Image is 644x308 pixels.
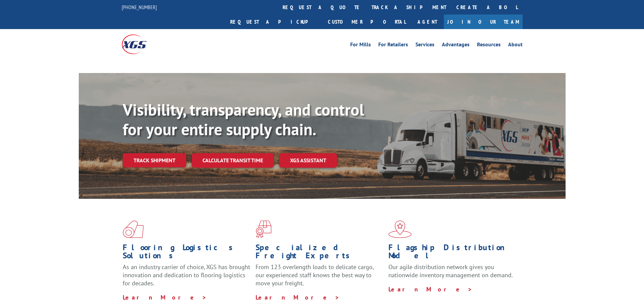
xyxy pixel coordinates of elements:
[477,42,501,49] a: Resources
[123,153,186,167] a: Track shipment
[225,15,323,29] a: Request a pickup
[256,220,271,238] img: xgs-icon-focused-on-flooring-red
[378,42,408,49] a: For Retailers
[123,263,250,287] span: As an industry carrier of choice, XGS has brought innovation and dedication to flooring logistics...
[442,42,470,49] a: Advantages
[122,4,157,10] a: [PHONE_NUMBER]
[256,243,383,263] h1: Specialized Freight Experts
[256,293,340,301] a: Learn More >
[350,42,371,49] a: For Mills
[508,42,523,49] a: About
[323,15,411,29] a: Customer Portal
[123,99,364,140] b: Visibility, transparency, and control for your entire supply chain.
[411,15,444,29] a: Agent
[388,263,513,279] span: Our agile distribution network gives you nationwide inventory management on demand.
[279,153,337,168] a: XGS ASSISTANT
[388,220,412,238] img: xgs-icon-flagship-distribution-model-red
[388,285,473,293] a: Learn More >
[123,293,207,301] a: Learn More >
[192,153,274,168] a: Calculate transit time
[256,263,383,293] p: From 123 overlength loads to delicate cargo, our experienced staff knows the best way to move you...
[123,243,251,263] h1: Flooring Logistics Solutions
[415,42,434,49] a: Services
[123,220,144,238] img: xgs-icon-total-supply-chain-intelligence-red
[444,15,523,29] a: Join Our Team
[388,243,516,263] h1: Flagship Distribution Model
